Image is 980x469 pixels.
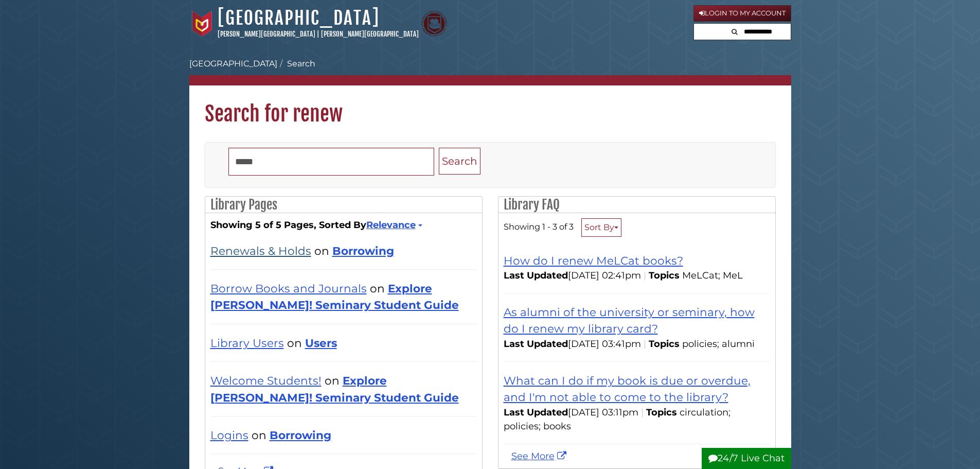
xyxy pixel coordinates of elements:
a: Library Users [210,336,284,350]
a: Login to My Account [693,5,791,22]
button: Search [439,148,480,175]
span: on [325,374,340,387]
span: [DATE] 03:11pm [504,407,638,418]
li: MeL [723,269,745,283]
a: Relevance [366,219,421,231]
a: How do I renew MeLCat books? [504,254,683,267]
button: Search [728,24,741,38]
span: Showing 1 - 3 of 3 [504,221,574,232]
img: Calvin University [189,11,215,37]
span: [DATE] 02:41pm [504,270,641,281]
a: [GEOGRAPHIC_DATA] [189,59,277,68]
button: 24/7 Live Chat [702,448,791,469]
span: | [638,407,646,418]
span: on [370,282,385,295]
span: Topics [649,338,680,350]
li: alumni [722,337,757,351]
span: Topics [646,407,677,418]
li: Search [277,58,315,70]
h2: Library FAQ [498,197,775,213]
a: [PERSON_NAME][GEOGRAPHIC_DATA] [321,30,419,38]
span: [DATE] 03:41pm [504,338,641,350]
a: [PERSON_NAME][GEOGRAPHIC_DATA] [218,30,315,38]
button: Sort By [581,218,621,237]
span: on [252,428,266,442]
li: policies; [682,337,722,351]
a: Borrowing [270,428,331,442]
span: | [641,270,649,281]
li: circulation; [680,406,733,420]
span: | [641,338,649,350]
a: Logins [210,428,248,442]
span: Topics [649,270,680,281]
a: Borrow Books and Journals [210,282,367,295]
li: books [543,420,574,433]
span: on [314,244,329,257]
i: Search [732,28,738,35]
a: What can I do if my book is due or overdue, and I'm not able to come to the library? [504,374,751,404]
strong: Showing 5 of 5 Pages, Sorted By [210,218,477,232]
ul: Topics [504,407,733,432]
a: Borrowing [332,244,394,257]
h1: Search for renew [189,85,791,127]
span: Last Updated [504,270,568,281]
a: Explore [PERSON_NAME]! Seminary Student Guide [210,374,459,404]
li: policies; [504,420,543,433]
span: | [317,30,319,38]
a: Renewals & Holds [210,244,311,257]
nav: breadcrumb [189,58,791,85]
ul: Topics [682,270,745,281]
img: Calvin Theological Seminary [421,11,447,37]
a: As alumni of the university or seminary, how do I renew my library card? [504,305,755,335]
span: Last Updated [504,407,568,418]
span: on [287,336,302,350]
a: [GEOGRAPHIC_DATA] [218,7,380,29]
span: Last Updated [504,338,568,350]
a: Welcome Students! [210,374,322,387]
ul: Topics [682,338,757,350]
li: MeLCat; [682,269,723,283]
h2: Library Pages [205,197,482,213]
a: See More [511,450,569,462]
a: Users [305,336,337,350]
